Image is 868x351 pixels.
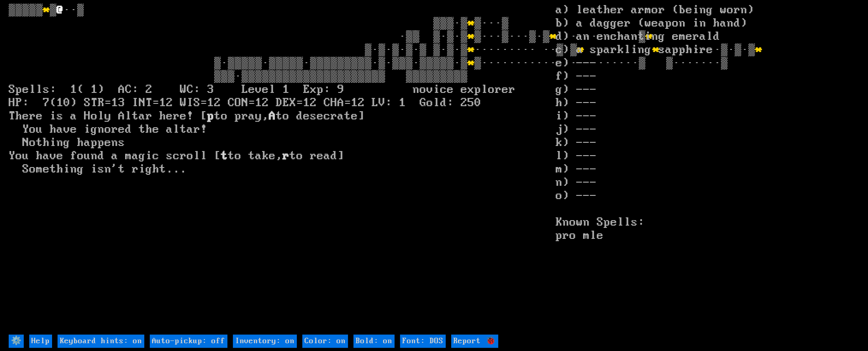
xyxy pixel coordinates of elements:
stats: a) leather armor (being worn) b) a dagger (weapon in hand) d) an enchanting emerald c) a sparklin... [556,4,859,334]
b: A [269,109,276,123]
b: p [207,109,214,123]
larn: ▒▒▒▒▒ ▒ ··▒ ▒▒▒·▒ ▒···▒ ·▒▒ ▒·▒·▒ ▒···▒···▒·▒ ············▒ ······▒ ····▒·▒ ····▒▒▒▒▒ ▒·▒·▒ ▒·▒·▒... [9,4,556,334]
input: Keyboard hints: on [58,335,144,348]
input: ⚙️ [9,335,24,348]
input: Font: DOS [400,335,446,348]
input: Report 🐞 [451,335,498,348]
font: @ [57,3,63,17]
input: Color: on [302,335,348,348]
input: Auto-pickup: off [150,335,227,348]
input: Bold: on [353,335,395,348]
b: t [221,149,228,163]
b: r [283,149,289,163]
input: Help [29,335,52,348]
input: Inventory: on [233,335,297,348]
